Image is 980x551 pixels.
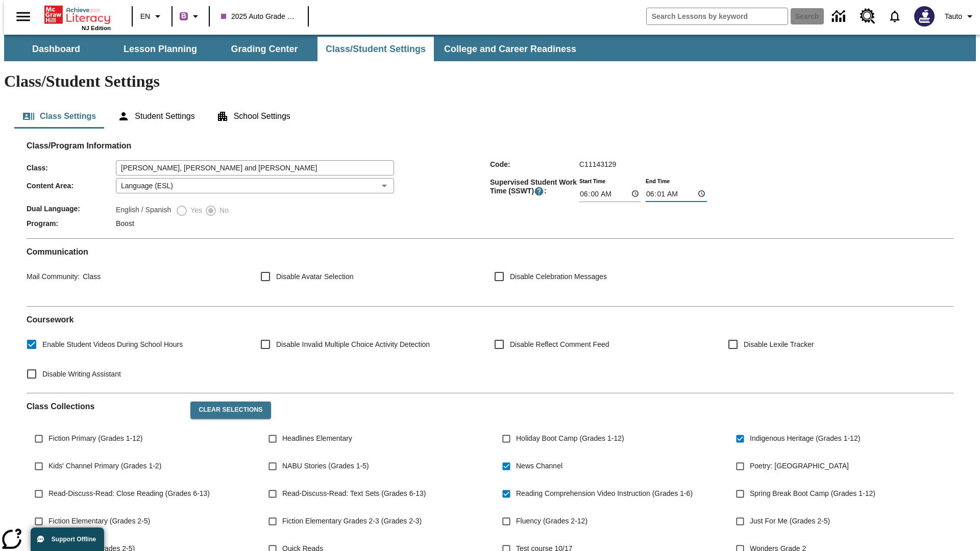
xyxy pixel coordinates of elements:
span: No [217,205,229,216]
button: Language: EN, Select a language [136,7,168,26]
h2: Class Collections [27,402,182,411]
span: Read-Discuss-Read: Text Sets (Grades 6-13) [282,488,426,499]
span: Disable Lexile Tracker [744,339,814,350]
span: Mail Community : [27,272,80,281]
input: Class [116,160,394,176]
button: Student Settings [109,104,203,129]
h2: Class/Program Information [27,141,953,151]
span: Just For Me (Grades 2-5) [750,516,830,527]
a: Home [44,5,111,25]
span: Kids' Channel Primary (Grades 1-2) [48,461,161,471]
span: Fiction Elementary (Grades 2-5) [48,516,150,527]
span: Fluency (Grades 2-12) [516,516,587,527]
input: search field [647,8,788,24]
span: Class : [27,164,116,172]
a: Resource Center, Will open in new tab [854,3,881,30]
span: Support Offline [52,536,96,543]
span: Boost [116,219,134,228]
span: Disable Reflect Comment Feed [510,339,609,350]
div: Coursework [27,315,953,385]
span: News Channel [516,461,562,471]
span: Holiday Boot Camp (Grades 1-12) [516,433,624,444]
span: Tauto [945,11,962,22]
button: Class/Student Settings [317,37,434,61]
span: C11143129 [579,160,616,168]
span: Enable Student Videos During School Hours [42,339,183,350]
button: Lesson Planning [109,37,211,61]
button: College and Career Readiness [436,37,584,61]
h1: Class/Student Settings [4,72,976,91]
span: Code : [490,160,579,168]
h2: Course work [27,315,953,324]
span: Fiction Elementary Grades 2-3 (Grades 2-3) [282,516,422,527]
span: Indigenous Heritage (Grades 1-12) [750,433,860,444]
span: Class [80,272,101,281]
button: Select a new avatar [908,3,941,30]
span: Disable Writing Assistant [42,369,121,380]
span: Content Area : [27,182,116,190]
div: Class/Student Settings [14,104,966,129]
button: Support Offline [31,528,104,551]
span: Spring Break Boot Camp (Grades 1-12) [750,488,875,499]
span: Reading Comprehension Video Instruction (Grades 1-6) [516,488,693,499]
span: Poetry: [GEOGRAPHIC_DATA] [750,461,849,471]
button: Open side menu [8,2,38,32]
span: B [181,10,186,22]
span: Disable Celebration Messages [510,271,607,282]
button: School Settings [208,104,299,129]
div: SubNavbar [4,37,585,61]
button: Supervised Student Work Time is the timeframe when students can take LevelSet and when lessons ar... [534,186,544,196]
span: Disable Avatar Selection [276,271,354,282]
div: Home [44,4,111,31]
label: English / Spanish [116,205,171,217]
div: Communication [27,247,953,298]
button: Dashboard [5,37,107,61]
div: Class/Program Information [27,151,953,230]
label: End Time [646,177,670,185]
span: Dual Language : [27,205,116,213]
span: Disable Invalid Multiple Choice Activity Detection [276,339,430,350]
span: 2025 Auto Grade 1 C [221,11,297,22]
span: Supervised Student Work Time (SSWT) : [490,178,579,196]
span: Fiction Primary (Grades 1-12) [48,433,142,444]
label: Start Time [579,177,605,185]
span: NJ Edition [82,25,111,31]
button: Boost Class color is purple. Change class color [176,7,206,26]
div: SubNavbar [4,35,976,61]
button: Clear Selections [190,402,271,419]
span: Program : [27,219,116,228]
button: Grading Center [213,37,315,61]
h2: Communication [27,247,953,257]
button: Class Settings [14,104,104,129]
span: Read-Discuss-Read: Close Reading (Grades 6-13) [48,488,210,499]
span: Headlines Elementary [282,433,352,444]
button: Profile/Settings [941,7,980,26]
img: Avatar [914,6,935,27]
span: Yes [188,205,202,216]
a: Data Center [826,3,854,31]
span: NABU Stories (Grades 1-5) [282,461,369,471]
a: Notifications [881,3,908,30]
span: EN [140,11,150,22]
div: Language (ESL) [116,178,394,193]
